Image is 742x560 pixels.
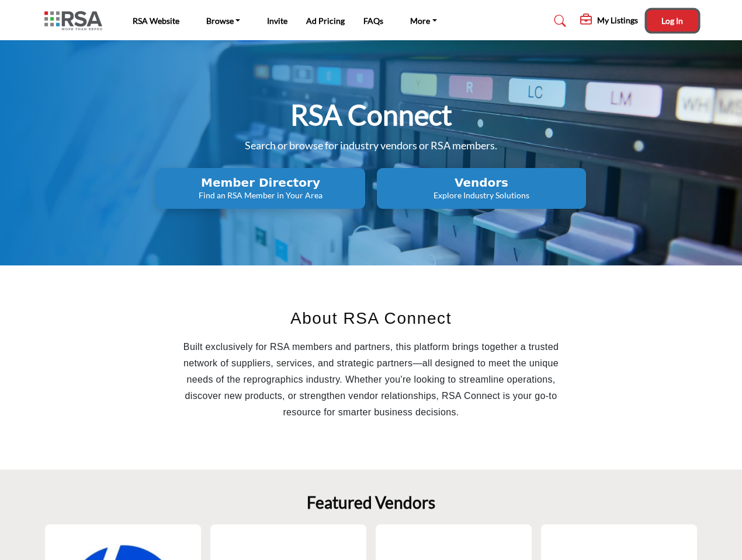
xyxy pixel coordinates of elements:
button: Member Directory Find an RSA Member in Your Area [156,168,365,209]
h2: Featured Vendors [307,493,435,513]
h5: My Listings [597,15,638,26]
p: Explore Industry Solutions [380,190,582,201]
div: My Listings [580,14,638,28]
img: Site Logo [44,11,108,30]
h2: Vendors [380,176,582,190]
a: FAQs [363,16,383,26]
h2: Member Directory [160,176,362,190]
p: Find an RSA Member in Your Area [160,190,362,201]
button: Vendors Explore Industry Solutions [377,168,586,209]
span: Search or browse for industry vendors or RSA members. [245,139,497,152]
button: Log In [647,10,698,32]
a: Search [543,12,574,30]
a: Invite [267,16,287,26]
h2: About RSA Connect [182,306,561,331]
p: Built exclusively for RSA members and partners, this platform brings together a trusted network o... [182,339,561,421]
h1: RSA Connect [290,97,452,133]
span: Log In [661,16,683,26]
a: Ad Pricing [306,16,345,26]
a: More [402,13,445,29]
a: Browse [198,13,249,29]
a: RSA Website [133,16,179,26]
